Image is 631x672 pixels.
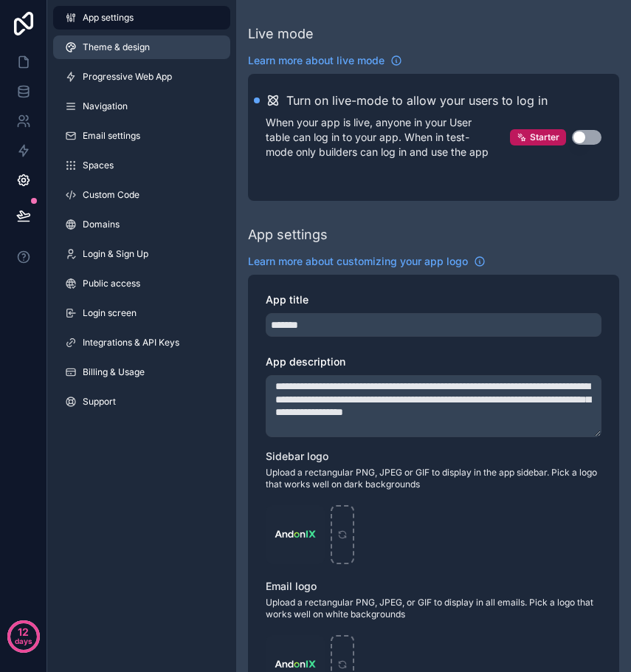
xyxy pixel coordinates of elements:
span: Integrations & API Keys [83,337,179,349]
span: Email logo [266,580,317,592]
a: Custom Code [53,183,230,207]
span: App description [266,355,345,368]
a: Support [53,390,230,414]
a: Learn more about live mode [248,53,402,68]
span: Domains [83,219,120,230]
a: Domains [53,213,230,236]
span: Progressive Web App [83,71,172,83]
a: Public access [53,272,230,295]
p: When your app is live, anyone in your User table can log in to your app. When in test-mode only b... [266,115,510,160]
a: App settings [53,6,230,30]
span: App title [266,293,308,306]
span: Starter [530,131,559,143]
a: Navigation [53,95,230,118]
a: Login & Sign Up [53,242,230,266]
a: Email settings [53,124,230,148]
span: Email settings [83,130,140,142]
a: Billing & Usage [53,360,230,384]
span: Login & Sign Up [83,248,148,260]
a: Spaces [53,154,230,177]
a: Theme & design [53,35,230,59]
span: Upload a rectangular PNG, JPEG, or GIF to display in all emails. Pick a logo that works well on w... [266,597,601,620]
span: Navigation [83,100,128,112]
a: Learn more about customizing your app logo [248,254,486,269]
span: Learn more about customizing your app logo [248,254,468,269]
span: Sidebar logo [266,450,328,462]
a: Integrations & API Keys [53,331,230,354]
p: days [15,631,32,651]
span: Billing & Usage [83,366,145,378]
span: Login screen [83,307,137,319]
span: Custom Code [83,189,139,201]
a: Progressive Web App [53,65,230,89]
span: Support [83,396,116,408]
a: Login screen [53,301,230,325]
span: Spaces [83,160,114,171]
p: 12 [18,625,29,640]
span: Learn more about live mode [248,53,385,68]
div: App settings [248,224,328,245]
div: Live mode [248,24,314,44]
span: Theme & design [83,41,150,53]
h2: Turn on live-mode to allow your users to log in [286,92,548,109]
span: Public access [83,278,140,289]
span: Upload a rectangular PNG, JPEG or GIF to display in the app sidebar. Pick a logo that works well ... [266,467,601,490]
span: App settings [83,12,134,24]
